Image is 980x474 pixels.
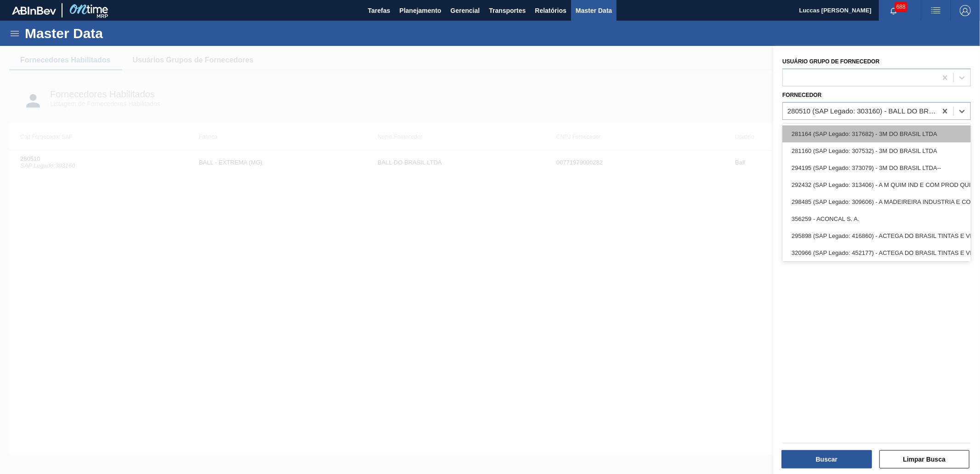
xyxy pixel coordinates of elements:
button: Limpar Busca [879,450,970,468]
button: Buscar [782,450,872,468]
span: Gerencial [451,5,480,16]
span: Planejamento [399,5,441,16]
span: Transportes [489,5,526,16]
span: Tarefas [368,5,391,16]
h1: Master Data [25,28,188,39]
div: 356259 - ACONCAL S. A. [782,210,971,227]
img: userActions [930,5,941,16]
label: Usuário Grupo de Fornecedor [782,58,879,65]
span: Relatórios [535,5,566,16]
label: Fornecedor [782,92,821,98]
button: Notificações [879,4,908,17]
span: Master Data [576,5,612,16]
div: 294195 (SAP Legado: 373079) - 3M DO BRASIL LTDA-- [782,159,971,176]
div: 320966 (SAP Legado: 452177) - ACTEGA DO BRASIL TINTAS E VERNIZES-LTDA.- [782,244,971,261]
div: 292432 (SAP Legado: 313406) - A M QUIM IND E COM PROD QUIM [782,176,971,193]
div: 298485 (SAP Legado: 309606) - A MADEIREIRA INDUSTRIA E COMERCIO [782,193,971,210]
div: 280510 (SAP Legado: 303160) - BALL DO BRASIL LTDA [787,107,938,115]
img: Logout [960,5,971,16]
div: 281160 (SAP Legado: 307532) - 3M DO BRASIL LTDA [782,142,971,159]
img: TNhmsLtSVTkK8tSr43FrP2fwEKptu5GPRR3wAAAABJRU5ErkJggg== [12,6,56,15]
div: 281164 (SAP Legado: 317682) - 3M DO BRASIL LTDA [782,125,971,142]
div: 295898 (SAP Legado: 416860) - ACTEGA DO BRASIL TINTAS E VERNIZES [782,227,971,244]
span: 688 [895,2,907,12]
